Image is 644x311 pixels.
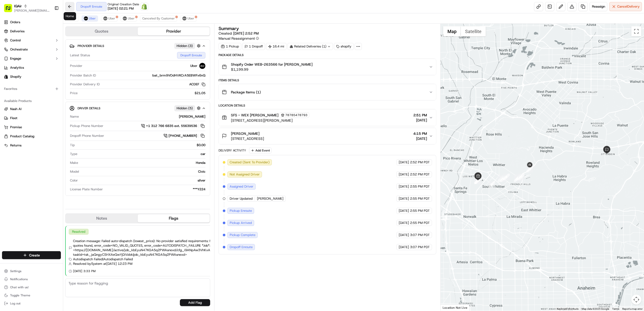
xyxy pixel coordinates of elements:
[219,59,436,75] button: Shopify Order WEB-263566 for [PERSON_NAME]$1,199.99
[101,15,117,21] button: Uber
[152,73,205,78] span: bat_brm9VOdHVKCrA5EBWFx6nQ
[14,4,22,9] span: IQAir
[128,16,135,20] span: Uber
[70,134,104,138] span: Dropoff Phone Number
[2,97,61,105] div: Available Products
[612,307,619,310] a: Terms (opens in new tab)
[70,152,77,156] span: Type
[219,26,239,31] h3: Summary
[108,6,134,11] span: [DATE] 02:21 PM
[219,53,437,57] div: Package Details
[50,125,61,129] span: Pylon
[13,33,91,38] input: Got a question? Start typing here...
[182,16,186,20] img: uber-new-logo.jpeg
[10,74,21,79] span: Shopify
[141,123,205,129] a: +1 312 766 6835 ext. 55639536
[138,214,210,222] button: Flags
[518,174,524,180] div: 11
[498,175,504,182] div: 6
[10,56,21,61] span: Engage
[4,143,59,148] a: Returns
[2,276,61,283] button: Notifications
[29,253,40,258] span: Create
[10,301,20,305] span: Log out
[334,43,354,50] div: shopify
[82,15,98,21] button: Uber
[609,2,642,11] button: CancelDelivery
[4,116,59,120] a: Fleet
[10,20,20,24] span: Orders
[399,209,409,213] span: [DATE]
[41,111,83,120] a: 💻API Documentation
[474,177,481,184] div: 3
[174,105,202,111] button: Hidden (5)
[69,229,89,235] div: Resolved
[231,113,278,118] span: SFS - WEX [PERSON_NAME]
[108,16,115,20] span: Uber
[219,43,241,50] div: 1 Pickup
[2,268,61,275] button: Settings
[230,160,270,165] span: Created (Sent To Provider)
[66,27,138,35] button: Quotes
[10,38,21,43] span: Control
[86,50,92,56] button: Start new chat
[80,161,205,165] div: Honda
[36,125,61,129] a: Powered byPylon
[43,114,47,118] div: 💻
[2,64,61,72] a: Analytics
[2,292,61,299] button: Toggle Theme
[174,43,202,49] button: Hidden (3)
[410,184,430,189] span: 2:55 PM PDT
[219,148,246,152] div: Delivery Activity
[4,134,59,139] a: Product Catalog
[89,16,96,20] span: Uber
[10,277,28,281] span: Notifications
[123,16,127,20] img: uber-new-logo.jpeg
[2,284,61,291] button: Chat with us!
[442,304,459,311] img: Google
[42,79,44,83] span: •
[219,31,259,36] span: Created:
[2,141,61,149] button: Returns
[230,184,253,189] span: Assigned Driver
[70,187,103,192] span: License Plate Number
[70,91,78,95] span: Price
[219,36,255,41] span: Manual Reassignment
[16,92,41,96] span: [PERSON_NAME]
[81,169,205,174] div: Civic
[410,160,430,165] span: 2:52 PM PDT
[230,245,253,249] span: Dropoff Enroute
[231,118,309,123] span: [STREET_ADDRESS][PERSON_NAME]
[413,131,427,136] span: 4:15 PM
[138,27,210,35] button: Provider
[10,125,22,129] span: Promise
[2,132,61,140] button: Product Catalog
[77,143,205,147] div: $0.00
[45,79,55,83] span: [DATE]
[23,48,83,54] div: Start new chat
[5,48,14,58] img: 1736555255976-a54dd68f-1ca7-489b-9aae-adbdc363a1c4
[582,307,609,310] span: Map data ©2025 Google
[631,295,641,305] button: Map camera controls
[73,239,229,257] span: Creation message: Failed auto-dispatch (lowest_price): No provider satisfied requirements: No val...
[10,134,34,139] span: Product Catalog
[413,113,427,118] span: 2:51 PM
[219,109,436,126] button: SFS - WEX [PERSON_NAME]78785478793[STREET_ADDRESS][PERSON_NAME]2:51 PM[DATE]
[141,4,147,10] img: Shopify
[631,26,641,36] button: Toggle fullscreen view
[2,251,61,259] button: Create
[70,73,96,78] span: Provider Batch ID
[103,262,132,266] span: at [DATE] 12:23 PM
[48,113,81,118] span: API Documentation
[140,15,177,21] button: Canceled By Customer
[23,54,69,58] div: We're available if you need us!
[78,106,100,110] span: Driver Details
[163,133,205,139] a: [PHONE_NUMBER]
[617,4,640,9] span: Cancel Delivery
[70,169,79,174] span: Model
[230,172,260,177] span: Not Assigned Driver
[4,125,59,129] a: Promise
[231,131,259,136] span: [PERSON_NAME]
[230,221,252,225] span: Pickup Arrived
